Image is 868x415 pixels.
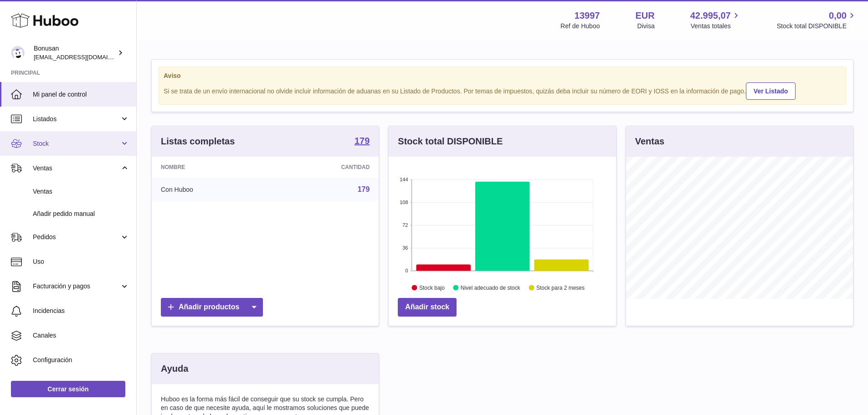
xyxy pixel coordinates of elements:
[746,82,796,100] a: Ver Listado
[11,46,25,60] img: info@bonusan.es
[358,185,370,193] a: 179
[33,115,120,123] span: Listados
[691,22,741,31] span: Ventas totales
[635,135,664,148] h3: Ventas
[33,257,129,266] span: Uso
[33,139,120,148] span: Stock
[33,164,120,173] span: Ventas
[161,135,235,148] h3: Listas completas
[419,285,445,291] text: Stock bajo
[690,10,731,22] span: 42.995,07
[33,90,129,99] span: Mi panel de control
[690,10,741,31] a: 42.995,07 Ventas totales
[635,10,654,22] strong: EUR
[575,10,600,22] strong: 13997
[164,72,841,80] strong: Aviso
[461,285,521,291] text: Nivel adecuado de stock
[354,136,370,147] a: 179
[536,285,585,291] text: Stock para 2 meses
[270,157,379,178] th: Cantidad
[398,135,503,148] h3: Stock total DISPONIBLE
[637,22,655,31] div: Divisa
[34,53,134,61] span: [EMAIL_ADDRESS][DOMAIN_NAME]
[33,331,129,340] span: Canales
[777,10,857,31] a: 0,00 Stock total DISPONIBLE
[152,178,270,201] td: Con Huboo
[398,298,457,317] a: Añadir stock
[33,210,129,218] span: Añadir pedido manual
[161,298,263,317] a: Añadir productos
[354,136,370,145] strong: 179
[829,10,847,22] span: 0,00
[33,187,129,196] span: Ventas
[34,44,116,61] div: Bonusan
[33,233,120,241] span: Pedidos
[161,363,188,375] h3: Ayuda
[403,222,408,228] text: 72
[560,22,600,31] div: Ref de Huboo
[152,157,270,178] th: Nombre
[400,200,408,205] text: 108
[406,268,408,273] text: 0
[400,177,408,182] text: 144
[33,282,120,291] span: Facturación y pagos
[33,307,129,315] span: Incidencias
[11,381,125,397] a: Cerrar sesión
[164,81,841,100] div: Si se trata de un envío internacional no olvide incluir información de aduanas en su Listado de P...
[777,22,857,31] span: Stock total DISPONIBLE
[33,356,129,364] span: Configuración
[403,245,408,251] text: 36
